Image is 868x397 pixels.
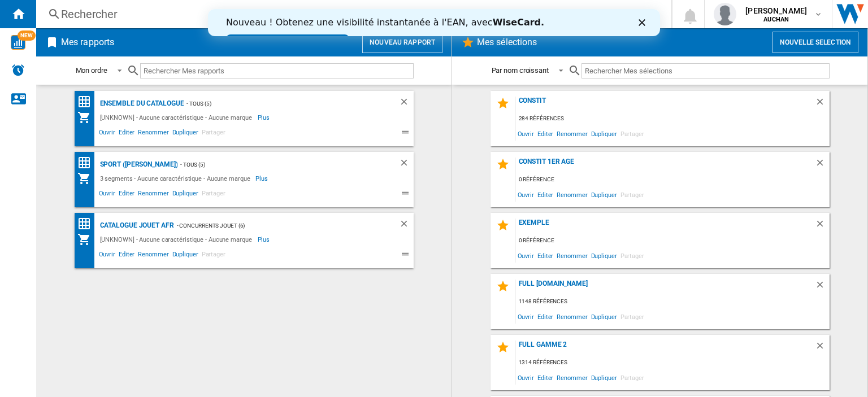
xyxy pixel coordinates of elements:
div: Supprimer [399,158,414,172]
div: Mon ordre [76,66,107,75]
div: Mon assortiment [77,111,97,124]
div: [UNKNOWN] - Aucune caractéristique - Aucune marque [97,233,258,246]
div: Par nom croissant [492,66,549,75]
span: Partager [619,309,646,324]
span: [PERSON_NAME] [745,5,807,16]
div: Supprimer [815,219,830,234]
div: Supprimer [815,158,830,173]
span: Editer [536,126,555,141]
span: Ouvrir [516,309,536,324]
div: Matrice des prix [77,156,97,170]
iframe: Intercom live chat bannière [208,9,660,36]
div: Supprimer [815,97,830,112]
span: Dupliquer [589,370,619,385]
span: Partager [200,249,227,263]
span: Editer [117,127,136,141]
img: alerts-logo.svg [11,63,25,77]
div: Matrice des prix [77,95,97,109]
div: Matrice des prix [77,217,97,231]
input: Rechercher Mes rapports [140,63,414,78]
div: Supprimer [399,97,414,111]
div: 1148 références [516,295,830,309]
img: wise-card.svg [11,35,25,50]
div: 1314 références [516,356,830,370]
h2: Mes sélections [475,32,539,53]
span: Renommer [136,188,170,202]
div: FULL [DOMAIN_NAME] [516,280,815,295]
span: Renommer [555,370,589,385]
span: Renommer [136,127,170,141]
div: 0 référence [516,234,830,248]
span: Ouvrir [97,127,117,141]
span: Partager [619,370,646,385]
span: Plus [258,233,272,246]
span: Plus [255,172,270,185]
span: Renommer [555,309,589,324]
button: Nouvelle selection [772,32,858,53]
span: Dupliquer [171,249,200,263]
div: CONSTIT [516,97,815,112]
b: AUCHAN [763,16,789,23]
a: Essayez dès maintenant ! [18,25,141,39]
div: - TOUS (5) [184,97,376,111]
span: Editer [536,187,555,202]
div: Sport ([PERSON_NAME]) [97,158,178,172]
div: Rechercher [61,6,642,22]
div: 284 références [516,112,830,126]
div: 3 segments - Aucune caractéristique - Aucune marque [97,172,256,185]
span: Editer [536,370,555,385]
h2: Mes rapports [59,32,116,53]
div: CONSTIT 1ER AGE [516,158,815,173]
span: Dupliquer [589,187,619,202]
div: - Concurrents Jouet (6) [174,219,376,233]
span: Plus [258,111,272,124]
div: Fermer [431,10,442,17]
span: Ouvrir [516,126,536,141]
span: Dupliquer [589,309,619,324]
span: Ouvrir [516,248,536,263]
span: Editer [536,309,555,324]
div: [UNKNOWN] - Aucune caractéristique - Aucune marque [97,111,258,124]
div: Supprimer [399,219,414,233]
button: Nouveau rapport [362,32,442,53]
span: Editer [536,248,555,263]
div: - TOUS (5) [177,158,376,172]
span: Ouvrir [516,187,536,202]
span: Dupliquer [171,188,200,202]
input: Rechercher Mes sélections [581,63,830,78]
div: 0 référence [516,173,830,187]
span: Editer [117,249,136,263]
span: Dupliquer [171,127,200,141]
div: Supprimer [815,341,830,356]
span: Partager [619,248,646,263]
span: NEW [18,30,36,41]
span: Ouvrir [97,249,117,263]
span: Renommer [136,249,170,263]
div: FULL GAMME 2 [516,341,815,356]
span: Editer [117,188,136,202]
span: Ouvrir [516,370,536,385]
span: Ouvrir [97,188,117,202]
div: Catalogue Jouet AFR [97,219,174,233]
span: Dupliquer [589,248,619,263]
span: Dupliquer [589,126,619,141]
span: Partager [200,188,227,202]
div: Supprimer [815,280,830,295]
img: profile.jpg [714,3,736,25]
div: Mon assortiment [77,233,97,246]
span: Renommer [555,126,589,141]
span: Renommer [555,248,589,263]
span: Partager [200,127,227,141]
span: Renommer [555,187,589,202]
span: Partager [619,126,646,141]
div: Mon assortiment [77,172,97,185]
div: EXEMPLE [516,219,815,234]
div: Ensemble du Catalogue [97,97,184,111]
span: Partager [619,187,646,202]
